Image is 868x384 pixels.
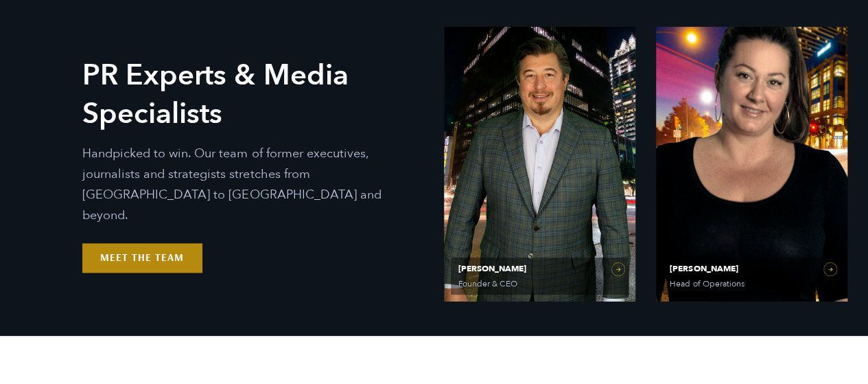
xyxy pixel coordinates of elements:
h2: PR Experts & Media Specialists [82,56,423,133]
a: View Bio for Olivia Gardner [656,27,847,302]
span: [PERSON_NAME] [458,264,622,273]
span: [PERSON_NAME] [670,264,834,273]
p: Handpicked to win. Our team of former executives, journalists and strategists stretches from [GEO... [82,144,423,226]
a: Meet the Team [82,243,202,272]
span: Founder & CEO [458,280,563,288]
a: View Bio for Ethan Parker [444,27,635,302]
span: Head of Operations [670,280,775,288]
